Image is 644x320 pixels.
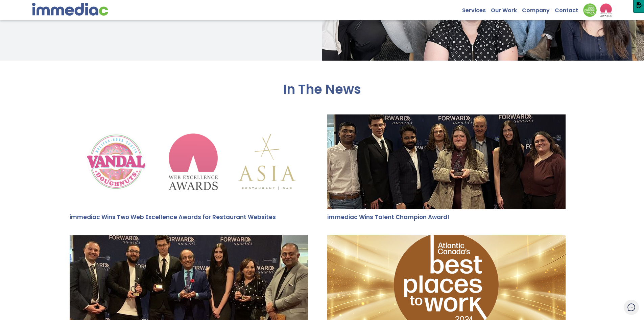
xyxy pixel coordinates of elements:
img: Down [583,3,597,17]
a: Our Work [491,3,522,14]
a: Services [462,3,491,14]
img: immediac [32,3,108,16]
img: logo2_wea_nobg.webp [600,3,612,17]
a: immediac Wins Talent Champion Award! [327,213,449,221]
a: Contact [555,3,583,14]
h2: In The News [280,81,364,98]
a: immediac Wins Two Web Excellence Awards for Restaurant Websites [70,213,276,221]
img: immediac Wins Talent Champion Award! [327,114,566,209]
img: immediac Wins Two Web Excellence Awards for Restaurant Websites [70,114,308,209]
a: Company [522,3,555,14]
